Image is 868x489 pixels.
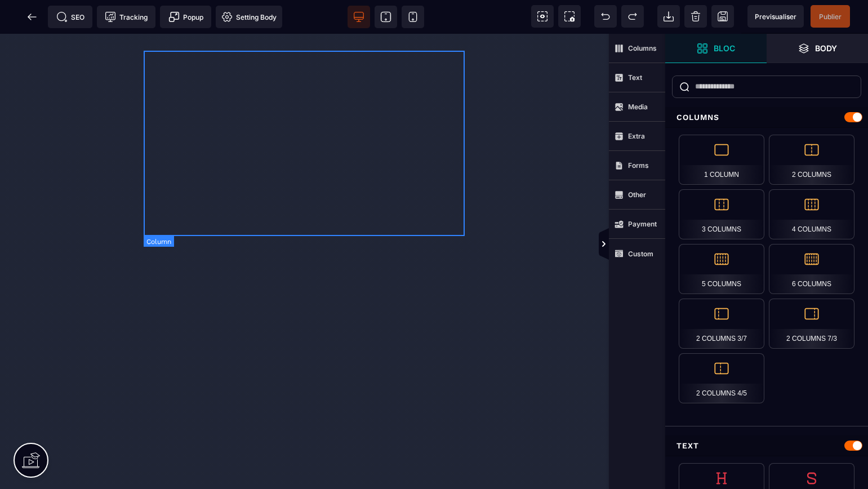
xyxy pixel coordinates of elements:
[679,135,764,185] div: 1 Column
[819,12,842,21] span: Publier
[679,244,764,294] div: 5 Columns
[56,11,84,23] span: SEO
[665,107,868,128] div: Columns
[767,34,868,63] span: Open Layer Manager
[531,5,554,28] span: View components
[679,299,764,349] div: 2 Columns 3/7
[628,103,648,111] strong: Media
[558,5,581,28] span: Screenshot
[665,435,868,456] div: Text
[628,44,657,52] strong: Columns
[679,189,764,239] div: 3 Columns
[665,34,767,63] span: Open Blocks
[168,11,203,23] span: Popup
[221,11,277,23] span: Setting Body
[628,132,645,140] strong: Extra
[714,44,735,52] strong: Bloc
[105,11,148,23] span: Tracking
[628,73,642,82] strong: Text
[769,189,854,239] div: 4 Columns
[628,190,646,199] strong: Other
[628,250,653,258] strong: Custom
[679,353,764,403] div: 2 Columns 4/5
[755,12,796,21] span: Previsualiser
[815,44,837,52] strong: Body
[628,220,657,228] strong: Payment
[628,161,649,170] strong: Forms
[747,5,804,28] span: Preview
[769,135,854,185] div: 2 Columns
[769,299,854,349] div: 2 Columns 7/3
[769,244,854,294] div: 6 Columns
